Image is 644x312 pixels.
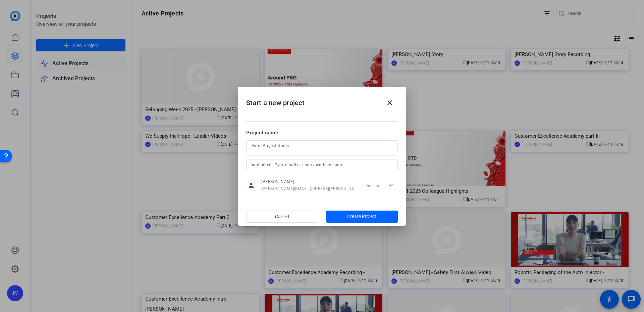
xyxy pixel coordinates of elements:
input: Enter Project Name [252,142,392,150]
button: Cancel [246,211,318,223]
button: Create Project [326,211,398,223]
span: Cancel [275,210,289,223]
span: [PERSON_NAME][EMAIL_ADDRESS][PERSON_NAME][DOMAIN_NAME] [261,186,358,191]
span: [PERSON_NAME] [261,179,358,184]
mat-icon: person [246,180,256,190]
h2: Start a new project [238,87,406,114]
mat-icon: close [386,99,394,107]
span: Create Project [347,213,377,220]
input: Add others: Type email or team members name [252,161,392,169]
div: Project name [246,129,398,136]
